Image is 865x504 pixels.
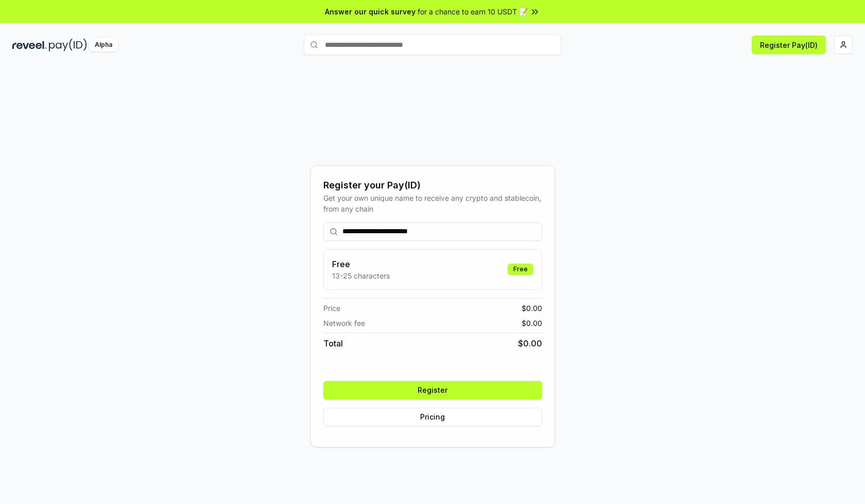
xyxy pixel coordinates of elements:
button: Register Pay(ID) [752,36,826,54]
span: $ 0.00 [522,303,542,314]
span: Total [323,337,343,350]
div: Free [508,264,533,275]
button: Pricing [323,408,542,426]
img: pay_id [49,39,87,51]
span: Answer our quick survey [325,6,416,17]
span: Network fee [323,318,365,328]
span: $ 0.00 [518,337,542,350]
div: Register your Pay(ID) [323,178,542,193]
div: Alpha [89,39,118,51]
button: Register [323,381,542,399]
p: 13-25 characters [332,270,390,281]
img: reveel_dark [12,39,47,51]
div: Get your own unique name to receive any crypto and stablecoin, from any chain [323,193,542,214]
span: for a chance to earn 10 USDT 📝 [418,6,528,17]
span: $ 0.00 [522,318,542,328]
span: Price [323,303,340,314]
h3: Free [332,258,390,270]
